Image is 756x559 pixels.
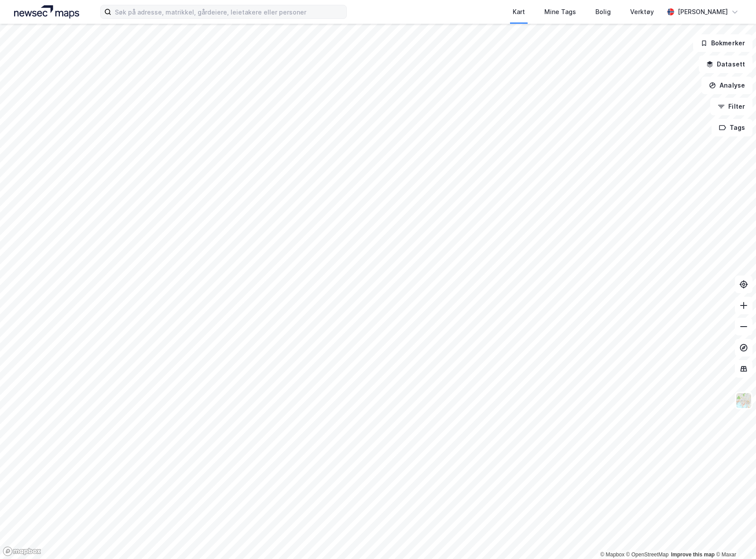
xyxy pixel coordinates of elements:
div: [PERSON_NAME] [678,7,728,17]
input: Søk på adresse, matrikkel, gårdeiere, leietakere eller personer [111,5,346,18]
a: OpenStreetMap [626,552,669,558]
a: Improve this map [671,552,715,558]
button: Filter [710,98,752,115]
button: Tags [712,119,752,136]
a: Mapbox homepage [3,546,41,556]
div: Mine Tags [544,7,576,17]
iframe: Chat Widget [712,517,756,559]
div: Verktøy [630,7,654,17]
img: logo.a4113a55bc3d86da70a041830d287a7e.svg [14,5,79,18]
button: Bokmerker [693,34,752,52]
div: Kart [513,7,525,17]
div: Kontrollprogram for chat [712,517,756,559]
button: Datasett [699,55,752,73]
div: Bolig [595,7,611,17]
img: Z [735,392,752,409]
button: Analyse [701,77,752,94]
a: Mapbox [600,552,624,558]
